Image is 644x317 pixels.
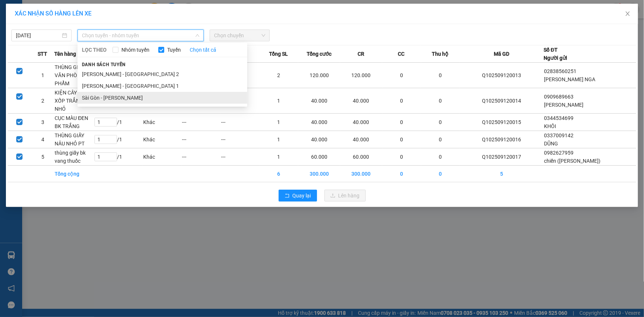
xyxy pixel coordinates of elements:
td: 0 [382,63,421,88]
td: Khác [143,148,182,166]
td: thùng giấy bk vang thuốc [54,148,94,166]
span: LỌC THEO [82,46,107,54]
span: 0982627959 [544,150,574,156]
td: 2 [259,63,298,88]
span: Mã GD [494,50,509,58]
td: / 1 [94,114,143,131]
td: 5 [460,166,544,182]
span: Tổng SL [269,50,288,58]
span: rollback [285,193,290,199]
td: 300.000 [298,166,340,182]
span: [PERSON_NAME] NGA [544,76,595,82]
td: Tổng cộng [54,166,94,182]
td: 300.000 [340,166,382,182]
span: Nhóm tuyến [118,46,152,54]
td: 60.000 [298,148,340,166]
td: 4 [31,131,54,148]
td: 40.000 [340,114,382,131]
li: [PERSON_NAME] - [GEOGRAPHIC_DATA] 2 [78,68,247,80]
td: 40.000 [298,114,340,131]
span: 0909689663 [544,94,574,100]
a: Chọn tất cả [190,46,216,54]
td: 0 [421,131,460,148]
td: 0 [382,88,421,114]
span: Chọn chuyến [214,30,265,41]
td: 0 [421,166,460,182]
td: Khác [143,131,182,148]
td: --- [221,114,259,131]
td: THÙNG GIẤY VĂN PHÒNG PHẨM [54,63,94,88]
span: Chọn tuyến - nhóm tuyến [82,30,199,41]
td: 40.000 [340,88,382,114]
span: XÁC NHẬN SỐ HÀNG LÊN XE [15,10,92,17]
td: 6 [259,166,298,182]
span: Thu hộ [432,50,448,58]
td: 1 [31,63,54,88]
td: 40.000 [340,131,382,148]
td: 3 [31,114,54,131]
div: 60.000 [6,13,72,21]
span: Quay lại [293,192,311,200]
td: 0 [382,148,421,166]
td: --- [182,114,220,131]
td: 0 [421,148,460,166]
span: SL [32,34,42,45]
td: 120.000 [340,63,382,88]
td: 0 [421,63,460,88]
span: CR : [6,13,17,21]
div: Q102509120017 [75,49,126,67]
td: 120.000 [298,63,340,88]
span: down [195,33,200,38]
td: --- [221,131,259,148]
td: 2 [31,88,54,114]
li: [PERSON_NAME] - [GEOGRAPHIC_DATA] 1 [78,80,247,92]
td: 1 [259,131,298,148]
span: CC [398,50,405,58]
td: 40.000 [298,88,340,114]
span: chiến ([PERSON_NAME]) [544,158,600,164]
td: / 1 [94,131,143,148]
td: Q102509120014 [460,88,544,114]
button: uploadLên hàng [324,190,366,201]
span: CR [358,50,364,58]
td: Q102509120015 [460,114,544,131]
div: Tên hàng: thùng giấy bk vang thuốc ( : 1 ) [6,26,126,44]
td: --- [182,131,220,148]
td: 1 [259,88,298,114]
td: KIỆN CÂY DÀI XỐP TRẮNG NHỎ [54,88,94,114]
td: CỤC MÀU ĐEN BK TRẮNG [54,114,94,131]
input: 12/09/2025 [16,31,61,39]
span: 0344534699 [544,115,574,121]
td: 0 [421,88,460,114]
td: 1 [259,114,298,131]
button: Close [617,4,638,24]
td: THÙNG GIẤY NÂU NHỎ PT [54,131,94,148]
td: 60.000 [340,148,382,166]
li: Sài Gòn - [PERSON_NAME] [78,92,247,104]
td: 0 [382,166,421,182]
span: Danh sách tuyến [78,61,130,68]
span: Tuyến [164,46,184,54]
span: 02838560251 [544,68,576,74]
span: STT [38,50,47,58]
td: Q102509120013 [460,63,544,88]
td: Khác [143,114,182,131]
td: 5 [31,148,54,166]
span: DŨNG [544,141,558,147]
td: --- [182,148,220,166]
span: [PERSON_NAME] [544,102,583,108]
td: Q102509120017 [460,148,544,166]
span: Tên hàng [54,50,76,58]
td: 0 [421,114,460,131]
span: close [625,11,631,17]
div: Số ĐT Người gửi [544,46,567,62]
span: KHÔI [544,123,556,129]
span: Tổng cước [307,50,331,58]
td: 40.000 [298,131,340,148]
button: rollbackQuay lại [279,190,317,201]
td: 0 [382,114,421,131]
td: 1 [259,148,298,166]
td: 0 [382,131,421,148]
span: 0337009142 [544,132,574,138]
td: / 1 [94,148,143,166]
